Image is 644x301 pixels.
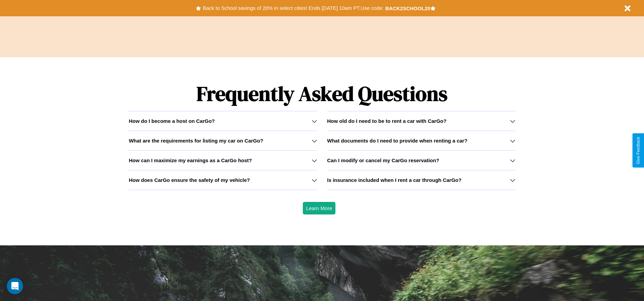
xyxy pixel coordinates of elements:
[636,137,641,164] div: Give Feedback
[303,202,336,214] button: Learn More
[201,3,385,13] button: Back to School savings of 20% in select cities! Ends [DATE] 10am PT.Use code:
[129,76,515,111] h1: Frequently Asked Questions
[327,118,447,124] h3: How old do I need to be to rent a car with CarGo?
[129,118,215,124] h3: How do I become a host on CarGo?
[327,157,439,163] h3: Can I modify or cancel my CarGo reservation?
[327,138,467,144] h3: What documents do I need to provide when renting a car?
[327,177,462,183] h3: Is insurance included when I rent a car through CarGo?
[7,278,23,294] div: Open Intercom Messenger
[129,157,252,163] h3: How can I maximize my earnings as a CarGo host?
[129,138,263,144] h3: What are the requirements for listing my car on CarGo?
[129,177,250,183] h3: How does CarGo ensure the safety of my vehicle?
[385,5,430,11] b: BACK2SCHOOL20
